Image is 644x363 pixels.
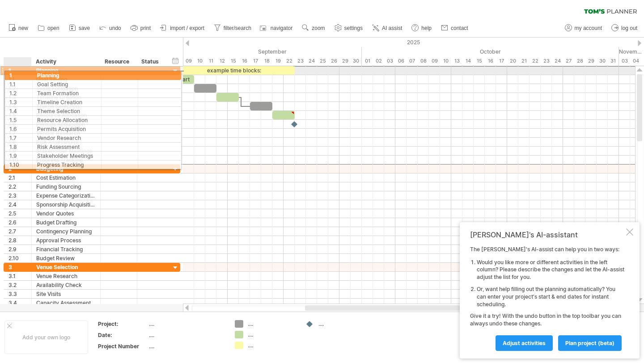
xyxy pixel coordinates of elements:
span: log out [621,25,637,31]
div: Project: [98,320,147,328]
div: Date: [98,331,147,339]
div: Thursday, 16 October 2025 [485,56,496,66]
div: Capacity Assessment [36,299,96,307]
div: Friday, 26 September 2025 [328,56,339,66]
div: .... [149,342,224,350]
div: Availability Check [36,281,96,289]
div: 1.5 [8,111,31,119]
div: 1.7 [8,129,31,137]
div: 3 [8,263,31,271]
div: Wednesday, 29 October 2025 [585,56,597,66]
div: 2.8 [8,236,31,245]
span: import / export [170,25,204,31]
div: .... [248,331,297,338]
div: 1.6 [8,120,31,128]
div: Activity [36,57,95,66]
div: .... [318,320,367,328]
div: The [PERSON_NAME]'s AI-assist can help you in two ways: Give it a try! With the undo button in th... [470,246,624,350]
div: Tuesday, 30 September 2025 [351,56,362,66]
a: log out [609,22,640,34]
span: filter/search [224,25,251,31]
div: Budget Review [36,254,96,262]
div: Friday, 17 October 2025 [496,56,507,66]
div: Funding Sourcing [36,182,96,191]
div: Wednesday, 22 October 2025 [530,56,541,66]
div: 2.9 [8,245,31,253]
div: 2.3 [8,191,31,200]
div: Goal Setting [36,75,96,84]
div: 2.6 [8,218,31,227]
span: AI assist [382,25,402,31]
div: 2.1 [8,173,31,182]
div: 3.3 [8,290,31,298]
a: undo [97,22,124,34]
div: Monday, 13 October 2025 [451,56,462,66]
div: Friday, 10 October 2025 [440,56,451,66]
div: Tuesday, 16 September 2025 [239,56,250,66]
a: plan project (beta) [558,335,622,351]
div: Venue Selection [36,263,96,271]
div: Tuesday, 7 October 2025 [407,56,418,66]
a: zoom [300,22,327,34]
div: Tuesday, 21 October 2025 [518,56,530,66]
div: Tuesday, 9 September 2025 [183,56,194,66]
div: September 2025 [116,47,362,56]
a: filter/search [212,22,254,34]
div: 1 [8,66,31,75]
div: Team Formation [36,84,96,93]
div: 1.9 [8,147,31,155]
a: settings [332,22,365,34]
div: Status [141,57,161,66]
div: 1.8 [8,138,31,146]
div: Thursday, 18 September 2025 [261,56,272,66]
div: 3.1 [8,272,31,280]
div: 1.1 [8,75,31,84]
div: 2.7 [8,227,31,236]
div: Venue Research [36,272,96,280]
div: .... [149,320,224,328]
a: Adjust activities [496,335,553,351]
div: Thursday, 23 October 2025 [541,56,552,66]
span: settings [344,25,363,31]
div: start [172,75,194,84]
a: help [409,22,434,34]
div: .... [248,342,297,349]
a: my account [563,22,605,34]
div: Planning [36,66,96,75]
div: 2.5 [8,209,31,218]
div: 3.2 [8,281,31,289]
div: Wednesday, 1 October 2025 [362,56,373,66]
div: .... [149,331,224,339]
div: Thursday, 25 September 2025 [317,56,328,66]
li: Would you like more or different activities in the left column? Please describe the changes and l... [477,259,624,281]
div: Wednesday, 24 September 2025 [306,56,317,66]
div: Friday, 12 September 2025 [216,56,228,66]
span: print [140,25,151,31]
a: new [6,22,31,34]
div: example time blocks: [172,66,295,75]
div: Theme Selection [36,102,96,110]
div: Monday, 27 October 2025 [563,56,574,66]
div: Financial Tracking [36,245,96,253]
a: print [128,22,153,34]
li: Or, want help filling out the planning automatically? You can enter your project's start & end da... [477,286,624,308]
div: Monday, 29 September 2025 [339,56,351,66]
span: undo [109,25,121,31]
div: Thursday, 30 October 2025 [597,56,608,66]
div: Tuesday, 4 November 2025 [630,56,641,66]
div: 1.3 [8,93,31,101]
div: 2 [8,165,31,173]
span: zoom [312,25,325,31]
div: .... [248,320,297,328]
a: save [67,22,93,34]
a: navigator [258,22,295,34]
div: 1.2 [8,84,31,93]
a: AI assist [370,22,405,34]
a: open [35,22,62,34]
div: 2.4 [8,200,31,209]
div: 1.4 [8,102,31,110]
div: Thursday, 2 October 2025 [373,56,384,66]
div: Approval Process [36,236,96,245]
div: Friday, 31 October 2025 [608,56,619,66]
span: open [47,25,59,31]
